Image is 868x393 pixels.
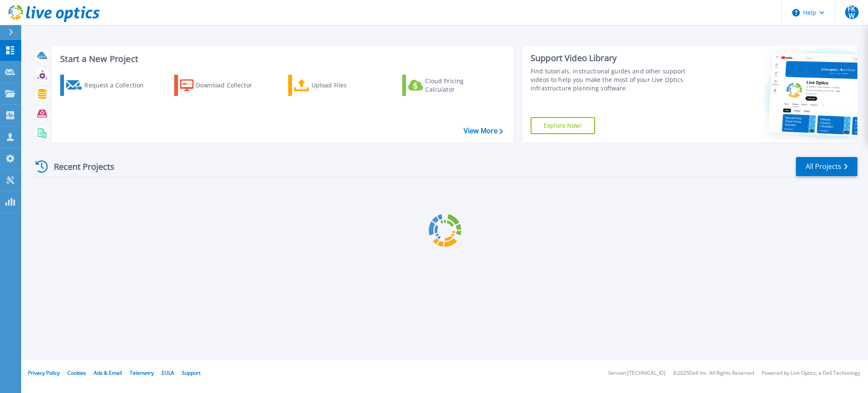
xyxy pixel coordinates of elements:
div: Download Collector [196,77,264,94]
li: © 2025 Dell Inc. All Rights Reserved [673,371,754,376]
a: View More [464,127,503,135]
li: Version: [TECHNICAL_ID] [608,371,665,376]
a: EULA [161,369,174,376]
a: Ads & Email [94,369,122,376]
a: Telemetry [130,369,154,376]
div: Support Video Library [531,53,702,64]
a: Explore Now! [531,117,595,134]
li: Powered by Live Optics, a Dell Technology [762,371,860,376]
a: Request a Collection [60,75,155,96]
a: All Projects [796,157,857,176]
a: Upload Files [288,75,383,96]
span: FKW [845,6,859,19]
div: Cloud Pricing Calculator [425,77,493,94]
a: Cookies [67,369,86,376]
h3: Start a New Project [60,54,503,64]
a: Support [182,369,200,376]
div: Upload Files [312,77,379,94]
div: Request a Collection [84,77,152,94]
div: Find tutorials, instructional guides and other support videos to help you make the most of your L... [531,67,702,93]
a: Download Collector [174,75,269,96]
a: Cloud Pricing Calculator [402,75,497,96]
div: Recent Projects [33,156,126,177]
a: Privacy Policy [28,369,60,376]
